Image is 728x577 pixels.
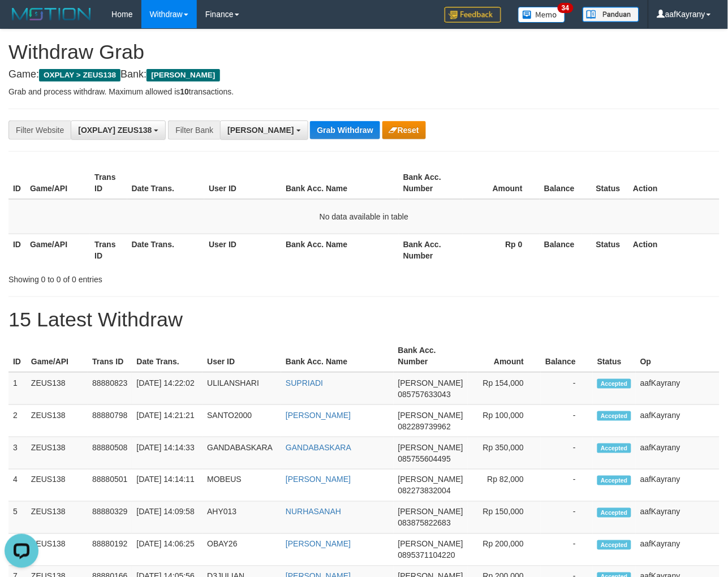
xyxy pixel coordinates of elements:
th: Bank Acc. Number [399,234,463,266]
span: [PERSON_NAME] [147,69,219,81]
button: Open LiveChat chat widget [5,5,38,38]
td: [DATE] 14:14:33 [132,437,203,470]
span: Accepted [597,540,631,550]
td: aafKayrany [636,534,720,566]
td: aafKayrany [636,470,720,502]
td: 88880501 [88,470,132,502]
div: Showing 0 to 0 of 0 entries [8,269,295,285]
td: [DATE] 14:21:21 [132,405,203,437]
p: Grab and process withdraw. Maximum allowed is transactions. [8,86,720,97]
th: ID [8,340,27,372]
td: ZEUS138 [27,534,88,566]
th: ID [8,167,25,199]
th: Amount [463,167,540,199]
span: Copy 085757633043 to clipboard [398,390,451,399]
img: Button%20Memo.svg [518,7,566,23]
th: Amount [468,340,541,372]
td: aafKayrany [636,437,720,470]
td: - [541,437,593,470]
td: [DATE] 14:06:25 [132,534,203,566]
td: - [541,502,593,534]
td: ZEUS138 [27,437,88,470]
th: Status [592,167,629,199]
td: Rp 100,000 [468,405,541,437]
span: Copy 085755604495 to clipboard [398,454,451,463]
span: Accepted [597,443,631,453]
td: 1 [8,372,27,405]
strong: 10 [180,87,189,96]
th: Trans ID [90,234,127,266]
th: Date Trans. [127,234,205,266]
a: [PERSON_NAME] [286,540,351,549]
th: Bank Acc. Number [394,340,468,372]
span: Accepted [597,411,631,421]
td: ZEUS138 [27,502,88,534]
td: Rp 154,000 [468,372,541,405]
th: Game/API [25,167,90,199]
a: GANDABASKARA [286,443,351,452]
td: [DATE] 14:09:58 [132,502,203,534]
th: Bank Acc. Name [281,340,394,372]
td: ZEUS138 [27,372,88,405]
span: [PERSON_NAME] [398,540,463,549]
td: 88880798 [88,405,132,437]
th: Bank Acc. Name [281,234,399,266]
span: OXPLAY > ZEUS138 [39,69,120,81]
td: aafKayrany [636,372,720,405]
th: User ID [204,234,281,266]
button: [PERSON_NAME] [220,120,308,140]
td: ULILANSHARI [203,372,281,405]
th: Balance [541,340,593,372]
h1: 15 Latest Withdraw [8,308,720,331]
th: ID [8,234,25,266]
td: MOBEUS [203,470,281,502]
th: Balance [540,234,592,266]
td: [DATE] 14:22:02 [132,372,203,405]
td: Rp 350,000 [468,437,541,470]
td: 4 [8,470,27,502]
th: Bank Acc. Name [281,167,399,199]
span: Copy 082273832004 to clipboard [398,486,451,496]
a: NURHASANAH [286,507,341,516]
td: OBAY26 [203,534,281,566]
td: 88880192 [88,534,132,566]
td: 88880823 [88,372,132,405]
img: MOTION_logo.png [8,6,94,23]
th: Action [628,167,720,199]
th: Trans ID [88,340,132,372]
td: SANTO2000 [203,405,281,437]
td: No data available in table [8,199,720,234]
td: 88880329 [88,502,132,534]
h4: Game: Bank: [8,69,720,80]
span: [PERSON_NAME] [398,507,463,516]
td: 5 [8,502,27,534]
img: panduan.png [583,7,639,22]
span: Accepted [597,508,631,518]
td: Rp 82,000 [468,470,541,502]
th: Status [592,234,629,266]
th: Status [593,340,636,372]
span: 34 [558,3,573,13]
td: ZEUS138 [27,470,88,502]
td: aafKayrany [636,405,720,437]
td: aafKayrany [636,502,720,534]
div: Filter Website [8,120,71,140]
th: User ID [203,340,281,372]
th: Rp 0 [463,234,540,266]
span: [PERSON_NAME] [398,411,463,420]
td: Rp 150,000 [468,502,541,534]
button: Reset [382,121,426,139]
th: User ID [204,167,281,199]
span: [PERSON_NAME] [398,475,463,484]
a: [PERSON_NAME] [286,411,351,420]
td: ZEUS138 [27,405,88,437]
span: [PERSON_NAME] [227,126,294,135]
span: Accepted [597,379,631,389]
th: Game/API [27,340,88,372]
th: Balance [540,167,592,199]
th: Op [636,340,720,372]
a: SUPRIADI [286,378,323,387]
span: [PERSON_NAME] [398,443,463,452]
td: - [541,372,593,405]
span: Copy 083875822683 to clipboard [398,519,451,528]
